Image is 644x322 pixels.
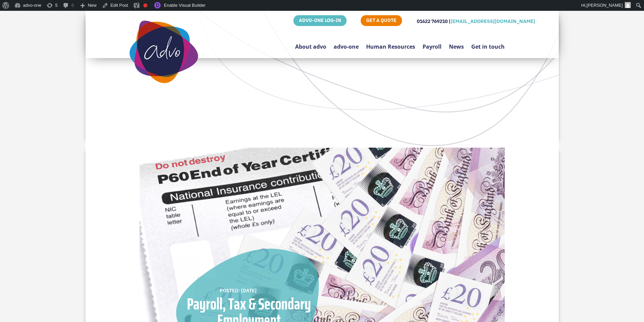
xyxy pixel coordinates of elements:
[587,3,623,8] span: [PERSON_NAME]
[220,287,311,294] div: POSTED: [DATE]
[423,27,442,59] a: Payroll
[334,27,359,59] a: advo-one
[451,18,535,24] a: [EMAIL_ADDRESS][DOMAIN_NAME]
[361,15,402,26] a: GET A QUOTE
[293,15,347,26] a: ADVO-ONE LOG-IN
[471,27,505,59] a: Get in touch
[449,27,464,59] a: News
[143,3,147,7] div: Focus keyphrase not set
[366,27,415,59] a: Human Resources
[295,27,326,59] a: About advo
[417,18,451,24] span: 01622 769210 |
